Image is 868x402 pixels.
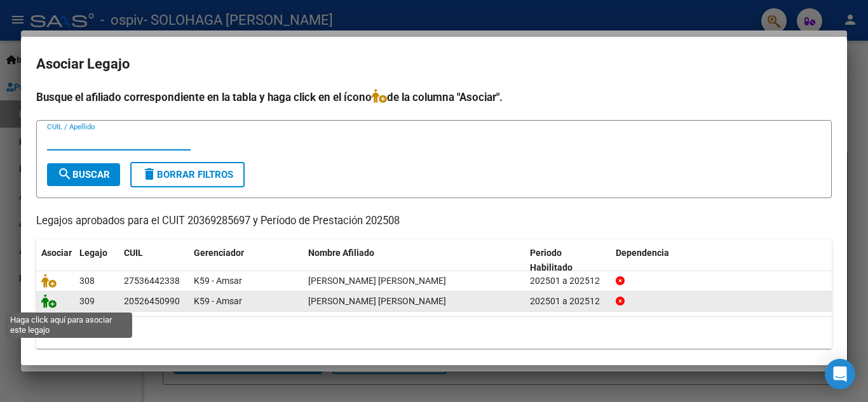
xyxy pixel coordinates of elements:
datatable-header-cell: Asociar [36,239,74,281]
span: Periodo Habilitado [530,248,573,272]
datatable-header-cell: CUIL [119,239,189,281]
mat-icon: search [57,166,72,182]
span: K59 - Amsar [194,296,242,306]
div: 20526450990 [124,294,180,309]
span: Nombre Afiliado [308,248,374,258]
span: ROMANO OCAÑA THIAGO YOEL [308,296,446,306]
div: 202501 a 202512 [530,274,606,288]
datatable-header-cell: Dependencia [611,239,832,281]
span: Gerenciador [194,248,244,258]
datatable-header-cell: Nombre Afiliado [303,239,525,281]
mat-icon: delete [142,166,157,182]
span: 309 [79,296,95,306]
datatable-header-cell: Periodo Habilitado [525,239,611,281]
datatable-header-cell: Legajo [74,239,119,281]
h4: Busque el afiliado correspondiente en la tabla y haga click en el ícono de la columna "Asociar". [36,89,832,105]
button: Buscar [47,163,120,186]
div: 202501 a 202512 [530,294,606,309]
p: Legajos aprobados para el CUIT 20369285697 y Período de Prestación 202508 [36,213,832,229]
span: Buscar [57,169,110,180]
span: 308 [79,276,95,286]
span: Asociar [41,248,72,258]
datatable-header-cell: Gerenciador [189,239,303,281]
span: Borrar Filtros [142,169,233,180]
span: K59 - Amsar [194,276,242,286]
h2: Asociar Legajo [36,52,832,76]
span: CUIL [124,248,143,258]
span: Dependencia [616,248,669,258]
div: 27536442338 [124,274,180,288]
span: ROMANO OCAÑA MIA JAZMIN [308,276,446,286]
button: Borrar Filtros [130,162,245,187]
div: 2 registros [36,317,832,349]
div: Open Intercom Messenger [825,359,855,389]
span: Legajo [79,248,107,258]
